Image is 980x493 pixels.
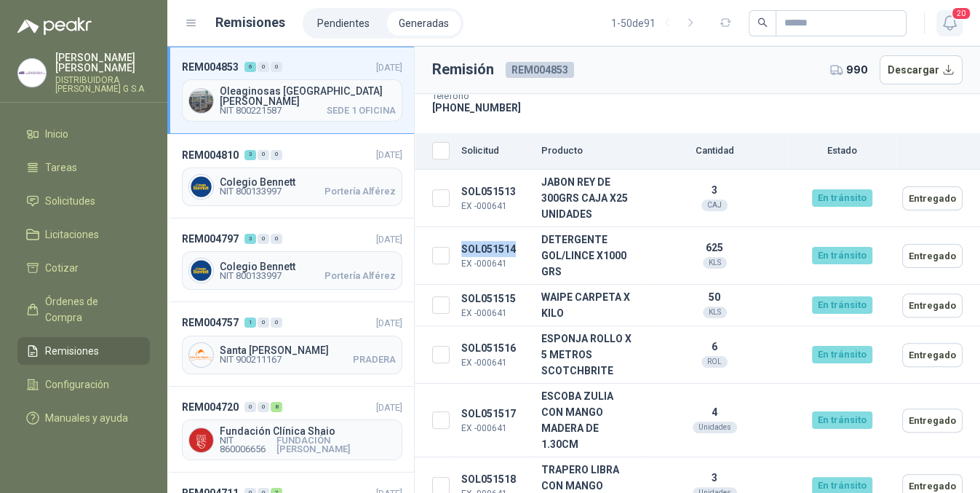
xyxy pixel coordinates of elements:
[189,175,213,199] img: Company Logo
[189,343,213,367] img: Company Logo
[276,436,396,454] span: FUNDACIÓN [PERSON_NAME]
[220,436,276,454] span: NIT 860006656
[846,62,868,78] span: 990
[271,234,282,244] div: 0
[271,150,282,160] div: 0
[376,62,402,73] span: [DATE]
[167,134,414,218] a: REM004810300[DATE] Company LogoColegio BennettNIT 800133997Portería Alférez
[455,326,535,384] td: SOL051516
[642,133,787,170] th: Cantidad
[648,184,781,196] p: 3
[45,343,99,359] span: Remisiones
[45,159,77,175] span: Tareas
[271,318,282,328] div: 0
[902,343,963,367] button: Entregado
[902,293,963,318] button: Entregado
[258,318,269,328] div: 0
[182,231,239,247] span: REM004797
[18,59,46,87] img: Company Logo
[215,12,285,33] h1: Remisiones
[376,318,402,328] span: [DATE]
[258,150,269,160] div: 0
[258,402,269,412] div: 0
[376,402,402,413] span: [DATE]
[167,387,414,473] a: REM004720008[DATE] Company LogoFundación Clínica ShaioNIT 860006656FUNDACIÓN [PERSON_NAME]
[387,11,461,36] a: Generadas
[327,106,396,115] span: SEDE 1 OFICINA
[902,409,963,433] button: Entregado
[455,133,535,170] th: Solicitud
[17,187,150,215] a: Solicitudes
[787,133,896,170] th: Estado
[220,187,282,196] span: NIT 800133997
[17,154,150,181] a: Tareas
[535,326,642,384] td: ESPONJA ROLLO X 5 METROS SCOTCHBRITE
[461,422,530,435] p: EX -000641
[244,318,256,328] div: 1
[306,11,381,36] a: Pendientes
[455,285,535,326] td: SOL051515
[461,200,530,213] p: EX -000641
[271,402,282,412] div: 8
[324,187,396,196] span: Portería Alférez
[45,410,128,426] span: Manuales y ayuda
[757,17,768,28] span: search
[220,177,396,187] span: Colegio Bennett
[701,200,728,211] div: CAJ
[455,227,535,285] td: SOL051514
[455,170,535,227] td: SOL051513
[703,257,727,269] div: KLS
[167,302,414,386] a: REM004757100[DATE] Company LogoSanta [PERSON_NAME]NIT 900211167PRADERA
[182,399,239,415] span: REM004720
[648,291,781,303] p: 50
[902,186,963,210] button: Entregado
[455,384,535,457] td: SOL051517
[17,371,150,398] a: Configuración
[244,402,256,412] div: 0
[17,221,150,248] a: Licitaciones
[535,170,642,227] td: JABON REY DE 300GRS CAJA X25 UNIDADES
[182,315,239,331] span: REM004757
[812,247,872,264] div: En tránsito
[220,355,282,364] span: NIT 900211167
[461,257,530,271] p: EX -000641
[951,7,971,20] span: 20
[17,288,150,331] a: Órdenes de Compra
[189,428,213,452] img: Company Logo
[812,296,872,314] div: En tránsito
[611,12,702,35] div: 1 - 50 de 91
[55,76,150,93] p: DISTRIBUIDORA [PERSON_NAME] G S.A
[415,133,455,170] th: Seleccionar/deseleccionar
[17,254,150,282] a: Cotizar
[258,62,269,72] div: 0
[787,285,896,326] td: En tránsito
[432,102,521,114] span: [PHONE_NUMBER]
[535,384,642,457] td: ESCOBA ZULIA CON MANGO MADERA DE 1.30CM
[535,285,642,326] td: WAIPE CARPETA X KILO
[880,55,963,84] button: Descargar
[787,326,896,384] td: En tránsito
[220,345,396,355] span: Santa [PERSON_NAME]
[506,62,574,78] span: REM004853
[258,234,269,244] div: 0
[324,272,396,280] span: Portería Alférez
[271,62,282,72] div: 0
[45,226,99,242] span: Licitaciones
[376,234,402,245] span: [DATE]
[812,189,872,207] div: En tránsito
[376,149,402,160] span: [DATE]
[220,86,396,106] span: Oleaginosas [GEOGRAPHIC_DATA][PERSON_NAME]
[17,120,150,148] a: Inicio
[703,307,727,318] div: KLS
[167,47,414,134] a: REM004853600[DATE] Company LogoOleaginosas [GEOGRAPHIC_DATA][PERSON_NAME]NIT 800221587SEDE 1 OFICINA
[648,341,781,352] p: 6
[787,170,896,227] td: En tránsito
[189,259,213,283] img: Company Logo
[902,244,963,268] button: Entregado
[167,218,414,302] a: REM004797300[DATE] Company LogoColegio BennettNIT 800133997Portería Alférez
[17,404,150,432] a: Manuales y ayuda
[244,150,256,160] div: 3
[220,261,396,272] span: Colegio Bennett
[45,126,68,142] span: Inicio
[220,426,396,436] span: Fundación Clínica Shaio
